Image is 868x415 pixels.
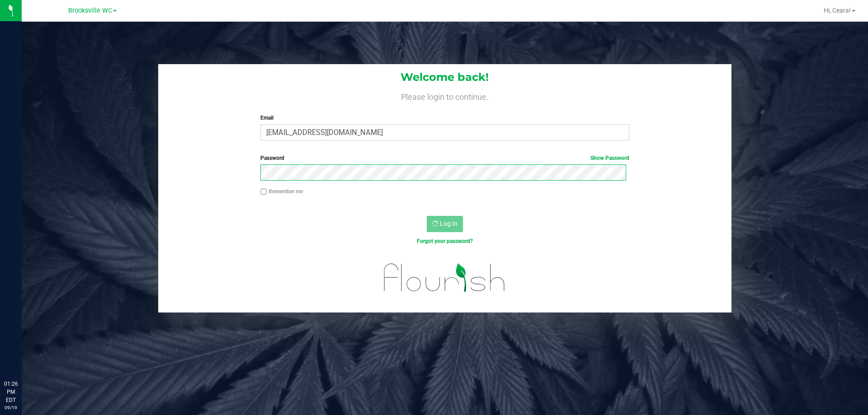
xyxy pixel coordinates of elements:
[440,220,458,227] span: Log In
[68,7,112,14] span: Brooksville WC
[260,187,303,196] label: Remember me
[158,71,731,83] h1: Welcome back!
[260,155,284,161] span: Password
[373,255,516,301] img: flourish_logo.svg
[427,216,463,232] button: Log In
[824,7,851,14] span: Hi, Ceara!
[158,90,731,101] h4: Please login to continue.
[260,114,629,122] label: Email
[417,238,473,244] a: Forgot your password?
[260,189,267,195] input: Remember me
[4,380,18,404] p: 01:26 PM EDT
[4,404,18,411] p: 09/19
[590,155,629,161] a: Show Password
